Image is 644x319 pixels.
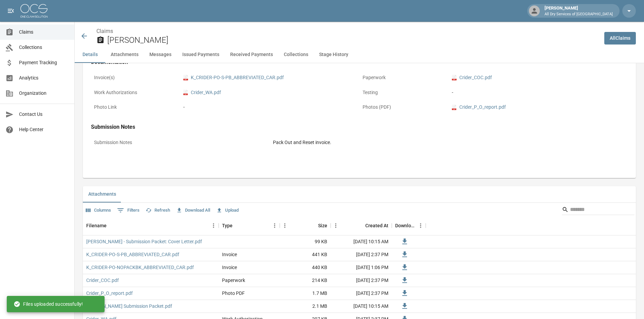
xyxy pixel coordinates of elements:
[83,216,219,235] div: Filename
[331,216,392,235] div: Created At
[91,101,180,114] p: Photo Link
[107,35,599,45] h2: [PERSON_NAME]
[14,298,83,310] div: Files uploaded successfully!
[542,5,615,17] div: [PERSON_NAME]
[183,89,221,96] a: pdfCrider_WA.pdf
[219,216,280,235] div: Type
[91,124,628,130] h4: Submission Notes
[331,248,392,261] div: [DATE] 2:37 PM
[86,277,119,284] a: Crider_COC.pdf
[604,32,636,45] a: AllClaims
[19,126,69,133] span: Help Center
[452,89,625,96] div: -
[222,277,245,284] div: Paperwork
[86,290,133,297] a: Crider_P_O_report.pdf
[4,4,18,18] button: open drawer
[280,248,331,261] div: 441 KB
[314,47,354,63] button: Stage History
[174,205,212,216] button: Download All
[331,300,392,313] div: [DATE] 10:15 AM
[91,86,180,99] p: Work Authorizations
[562,204,634,216] div: Search
[177,47,225,63] button: Issued Payments
[222,264,237,271] div: Invoice
[280,274,331,287] div: 214 KB
[86,216,107,235] div: Filename
[84,205,113,216] button: Select columns
[144,47,177,63] button: Messages
[331,274,392,287] div: [DATE] 2:37 PM
[280,300,331,313] div: 2.1 MB
[83,186,122,202] button: Attachments
[280,261,331,274] div: 440 KB
[452,104,506,111] a: pdfCrider_P_O_report.pdf
[331,235,392,248] div: [DATE] 10:15 AM
[96,28,113,34] a: Claims
[270,220,280,231] button: Menu
[19,29,69,36] span: Claims
[280,216,331,235] div: Size
[273,139,625,146] div: Pack Out and Reset invoice.
[360,101,449,114] p: Photos (PDF)
[96,27,599,35] nav: breadcrumb
[331,261,392,274] div: [DATE] 1:06 PM
[19,44,69,51] span: Collections
[222,290,245,297] div: Photo PDF
[222,216,233,235] div: Type
[392,216,426,235] div: Download
[86,264,194,271] a: K_CRIDER-PO-NOPACKBK_ABBREVIATED_CAR.pdf
[19,59,69,66] span: Payment Tracking
[280,287,331,300] div: 1.7 MB
[360,86,449,99] p: Testing
[86,251,179,258] a: K_CRIDER-PO-S-PB_ABBREVIATED_CAR.pdf
[215,205,240,216] button: Upload
[83,186,636,202] div: related-list tabs
[416,220,426,231] button: Menu
[545,12,613,17] p: All Dry Services of [GEOGRAPHIC_DATA]
[105,47,144,63] button: Attachments
[75,47,644,63] div: anchor tabs
[91,71,180,84] p: Invoice(s)
[115,205,141,216] button: Show filters
[19,90,69,97] span: Organization
[331,220,341,231] button: Menu
[75,47,105,63] button: Details
[144,205,172,216] button: Refresh
[19,74,69,82] span: Analytics
[452,74,492,81] a: pdfCrider_COC.pdf
[86,238,202,245] a: [PERSON_NAME] - Submission Packet: Cover Letter.pdf
[183,104,356,111] div: -
[225,47,278,63] button: Received Payments
[91,136,270,149] p: Submission Notes
[280,235,331,248] div: 99 KB
[318,216,327,235] div: Size
[365,216,388,235] div: Created At
[222,251,237,258] div: Invoice
[331,287,392,300] div: [DATE] 2:37 PM
[280,220,290,231] button: Menu
[19,111,69,118] span: Contact Us
[360,71,449,84] p: Paperwork
[86,303,172,309] a: [PERSON_NAME] Submission Packet.pdf
[395,216,416,235] div: Download
[278,47,314,63] button: Collections
[208,220,219,231] button: Menu
[20,4,48,18] img: ocs-logo-white-transparent.png
[183,74,284,81] a: pdfK_CRIDER-PO-S-PB_ABBREVIATED_CAR.pdf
